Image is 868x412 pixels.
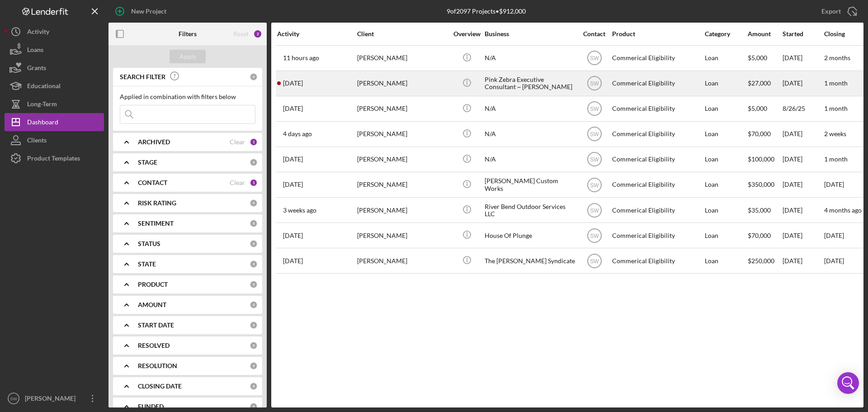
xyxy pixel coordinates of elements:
div: Open Intercom Messenger [837,372,859,394]
div: Business [485,30,575,38]
div: Started [783,30,823,38]
div: Category [705,30,747,38]
div: Amount [748,30,782,38]
div: Contact [577,30,611,38]
div: Client [357,30,448,38]
div: Overview [450,30,484,38]
div: Activity [277,30,356,38]
div: Product [612,30,703,38]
